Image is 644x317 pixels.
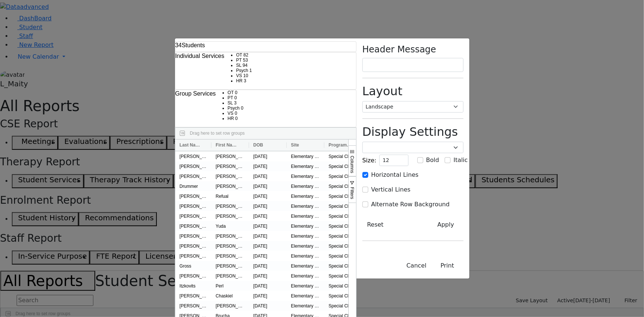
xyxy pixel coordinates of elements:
[324,171,362,181] div: Special Class - K12
[454,156,468,165] label: Italic
[175,291,211,301] div: [PERSON_NAME]
[234,95,237,100] span: 0
[324,161,362,171] div: Special Class - K12
[175,201,211,211] div: [PERSON_NAME]
[287,211,324,221] div: Elementary Division
[175,261,211,271] div: Gross
[175,181,588,191] div: Press SPACE to select this row.
[175,241,588,251] div: Press SPACE to select this row.
[249,151,287,161] div: [DATE]
[228,95,233,100] span: PT
[228,106,240,111] span: Psych
[175,42,182,48] span: 34
[236,63,241,68] span: SL
[287,281,324,291] div: Elementary Division
[190,131,245,136] span: Drag here to set row groups
[249,191,287,201] div: [DATE]
[244,78,247,83] span: 3
[211,161,249,171] div: [PERSON_NAME]
[228,111,234,116] span: VS
[175,171,211,181] div: [PERSON_NAME]
[249,231,287,241] div: [DATE]
[175,301,588,311] div: Press SPACE to select this row.
[211,271,249,281] div: [PERSON_NAME]
[175,221,211,231] div: [PERSON_NAME]
[242,63,247,68] span: 94
[324,251,362,261] div: Special Class - K12
[324,201,362,211] div: Special Class - K12
[402,259,431,273] button: Close
[175,181,211,191] div: Drummer
[236,78,242,83] span: HR
[175,161,211,171] div: [PERSON_NAME]
[244,52,248,58] span: 82
[371,200,450,209] label: Alternate Row Background
[175,171,588,181] div: Press SPACE to select this row.
[350,187,355,199] span: Filters
[175,52,224,59] h6: Individual Services
[236,58,242,63] span: PT
[287,171,324,181] div: Elementary Division
[249,261,287,271] div: [DATE]
[175,271,211,281] div: [PERSON_NAME]
[211,301,249,311] div: [PERSON_NAME]
[211,181,249,191] div: [PERSON_NAME]
[235,90,238,95] span: 0
[175,251,588,261] div: Press SPACE to select this row.
[287,201,324,211] div: Elementary Division
[324,281,362,291] div: Special Class - K12
[249,291,287,301] div: [DATE]
[287,251,324,261] div: Elementary Division
[324,211,362,221] div: Special Class - K12
[371,170,419,179] label: Horizontal Lines
[235,111,237,116] span: 0
[211,281,249,291] div: Perl
[324,291,362,301] div: Special Class - K12
[287,241,324,251] div: Elementary Division
[324,231,362,241] div: Special Class - K12
[324,191,362,201] div: Special Class - K12
[324,261,362,271] div: Special Class - K12
[291,142,299,148] span: Site
[175,161,588,171] div: Press SPACE to select this row.
[287,301,324,311] div: Elementary Division
[175,291,588,301] div: Press SPACE to select this row.
[175,281,588,291] div: Press SPACE to select this row.
[175,211,211,221] div: [PERSON_NAME]
[175,231,211,241] div: [PERSON_NAME]
[362,125,464,139] h2: Display Settings
[228,90,234,95] span: OT
[236,73,242,78] span: VS
[431,259,464,273] button: Print
[249,241,287,251] div: [DATE]
[249,301,287,311] div: [DATE]
[428,218,463,232] button: Apply
[175,151,211,161] div: [PERSON_NAME]
[211,211,249,221] div: [PERSON_NAME]
[324,181,362,191] div: Special Class - K12
[287,271,324,281] div: Elementary Division
[236,68,248,73] span: Psych
[175,281,211,291] div: Itzkovits
[211,171,249,181] div: [PERSON_NAME]
[243,73,248,78] span: 10
[362,84,464,98] h2: Layout
[175,221,588,231] div: Press SPACE to select this row.
[287,161,324,171] div: Elementary Division
[426,156,439,165] label: Bold
[249,251,287,261] div: [DATE]
[175,191,211,201] div: [PERSON_NAME]
[175,271,588,281] div: Press SPACE to select this row.
[249,161,287,171] div: [DATE]
[241,106,244,111] span: 0
[254,142,264,148] span: DOB
[228,100,233,106] span: SL
[324,221,362,231] div: Special Class - K12
[287,181,324,191] div: Elementary Division
[287,221,324,231] div: Elementary Division
[175,211,588,221] div: Press SPACE to select this row.
[324,271,362,281] div: Special Class - K12
[287,151,324,161] div: Elementary Division
[362,44,464,55] h4: Header Message
[175,42,205,49] h6: Students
